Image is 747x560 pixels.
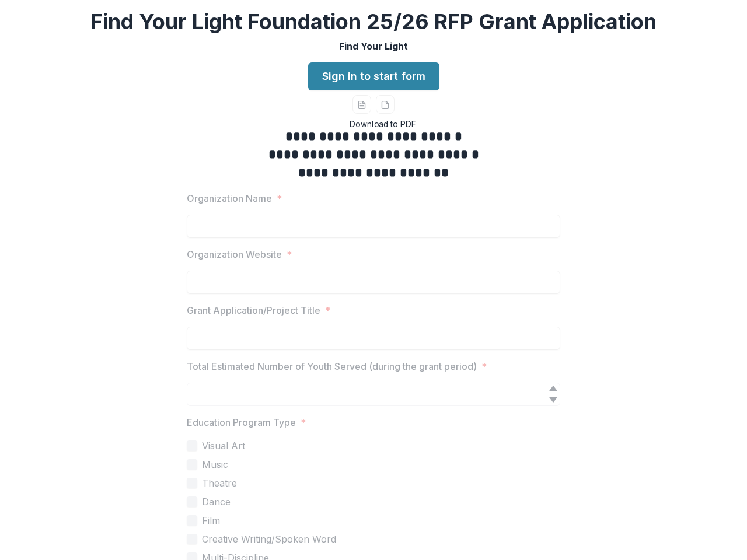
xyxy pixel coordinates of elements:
p: Find Your Light [339,39,408,53]
div: Download to PDF [350,118,417,130]
span: Music [202,457,228,471]
p: Organization Name [187,191,272,205]
span: Visual Art [202,439,245,453]
p: Education Program Type [187,415,296,429]
h2: Find Your Light Foundation 25/26 RFP Grant Application [90,9,657,34]
a: Sign in to start form [308,62,439,90]
span: Creative Writing/Spoken Word [202,532,336,546]
span: Theatre [202,476,237,490]
span: Dance [202,495,231,509]
p: Total Estimated Number of Youth Served (during the grant period) [187,359,477,373]
button: pdf-download [376,95,395,114]
p: Organization Website [187,247,282,261]
button: word-download [352,95,371,114]
span: Film [202,513,220,527]
p: Grant Application/Project Title [187,303,320,317]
